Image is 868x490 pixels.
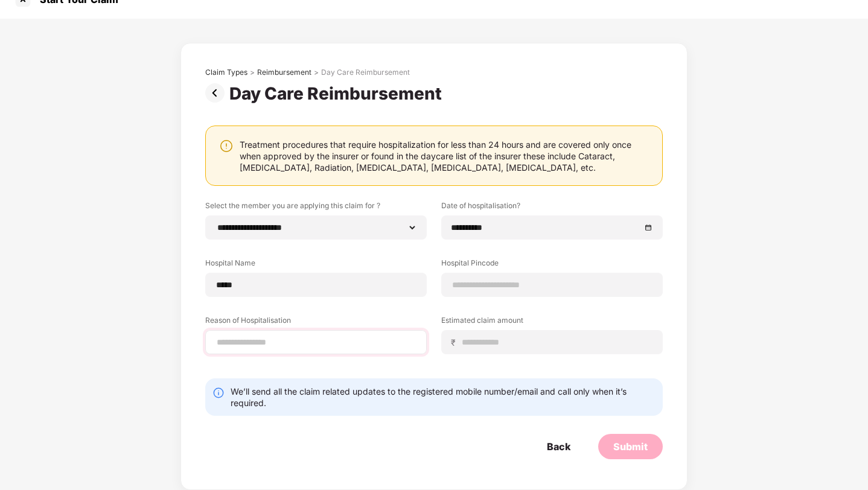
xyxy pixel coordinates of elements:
[229,83,447,104] div: Day Care Reimbursement
[441,258,663,273] label: Hospital Pincode
[314,68,319,77] div: >
[321,68,410,77] div: Day Care Reimbursement
[219,139,234,153] img: svg+xml;base64,PHN2ZyBpZD0iV2FybmluZ18tXzI0eDI0IiBkYXRhLW5hbWU9Ildhcm5pbmcgLSAyNHgyNCIgeG1sbnM9Im...
[240,139,650,173] div: Treatment procedures that require hospitalization for less than 24 hours and are covered only onc...
[205,315,427,330] label: Reason of Hospitalisation
[441,315,663,330] label: Estimated claim amount
[205,200,427,215] label: Select the member you are applying this claim for ?
[451,337,461,348] span: ₹
[205,68,247,77] div: Claim Types
[250,68,255,77] div: >
[212,387,225,399] img: svg+xml;base64,PHN2ZyBpZD0iSW5mby0yMHgyMCIgeG1sbnM9Imh0dHA6Ly93d3cudzMub3JnLzIwMDAvc3ZnIiB3aWR0aD...
[441,200,663,215] label: Date of hospitalisation?
[613,440,648,453] div: Submit
[205,83,229,103] img: svg+xml;base64,PHN2ZyBpZD0iUHJldi0zMngzMiIgeG1sbnM9Imh0dHA6Ly93d3cudzMub3JnLzIwMDAvc3ZnIiB3aWR0aD...
[231,386,656,409] div: We’ll send all the claim related updates to the registered mobile number/email and call only when...
[257,68,311,77] div: Reimbursement
[547,440,570,453] div: Back
[205,258,427,273] label: Hospital Name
